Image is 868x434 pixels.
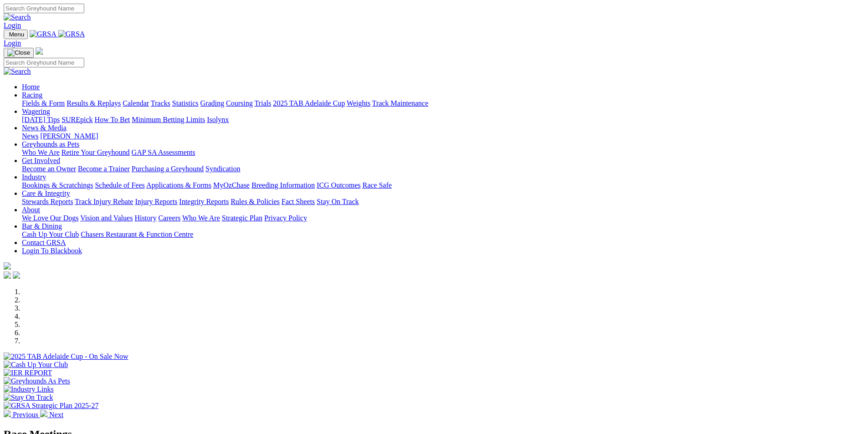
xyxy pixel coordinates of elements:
[273,99,345,107] a: 2025 TAB Adelaide Cup
[22,165,76,173] a: Become an Owner
[146,181,211,189] a: Applications & Forms
[22,206,40,214] a: About
[58,30,85,38] img: GRSA
[4,377,70,385] img: Greyhounds As Pets
[62,116,92,123] a: SUREpick
[4,271,11,279] img: facebook.svg
[22,222,62,230] a: Bar & Dining
[182,214,220,222] a: Who We Are
[78,165,130,173] a: Become a Trainer
[22,214,78,222] a: We Love Our Dogs
[222,214,262,222] a: Strategic Plan
[22,230,79,238] a: Cash Up Your Club
[362,181,391,189] a: Race Safe
[4,411,40,419] a: Previous
[226,99,253,107] a: Coursing
[4,13,31,21] img: Search
[67,99,121,107] a: Results & Replays
[22,99,864,107] div: Racing
[81,230,193,238] a: Chasers Restaurant & Function Centre
[134,214,156,222] a: History
[49,411,63,419] span: Next
[22,116,864,124] div: Wagering
[36,47,43,55] img: logo-grsa-white.png
[22,116,60,123] a: [DATE] Tips
[4,58,84,67] input: Search
[123,99,149,107] a: Calendar
[205,165,240,173] a: Syndication
[4,410,11,417] img: chevron-left-pager-white.svg
[4,30,28,39] button: Toggle navigation
[151,99,170,107] a: Tracks
[207,116,229,123] a: Isolynx
[30,30,56,38] img: GRSA
[22,132,38,140] a: News
[13,271,20,279] img: twitter.svg
[22,247,82,255] a: Login To Blackbook
[22,181,93,189] a: Bookings & Scratchings
[95,181,144,189] a: Schedule of Fees
[22,198,73,205] a: Stewards Reports
[4,402,98,410] img: GRSA Strategic Plan 2025-27
[4,39,21,47] a: Login
[4,352,128,361] img: 2025 TAB Adelaide Cup - On Sale Now
[135,198,177,205] a: Injury Reports
[22,83,40,91] a: Home
[22,157,60,164] a: Get Involved
[22,198,864,206] div: Care & Integrity
[200,99,224,107] a: Grading
[158,214,180,222] a: Careers
[22,173,46,181] a: Industry
[22,181,864,189] div: Industry
[22,99,65,107] a: Fields & Form
[9,31,24,38] span: Menu
[231,198,280,205] a: Rules & Policies
[179,198,229,205] a: Integrity Reports
[254,99,271,107] a: Trials
[347,99,370,107] a: Weights
[22,148,864,157] div: Greyhounds as Pets
[252,181,315,189] a: Breeding Information
[40,411,63,419] a: Next
[22,107,50,115] a: Wagering
[4,4,84,13] input: Search
[80,214,133,222] a: Vision and Values
[22,230,864,239] div: Bar & Dining
[317,198,359,205] a: Stay On Track
[132,148,195,156] a: GAP SA Assessments
[132,165,204,173] a: Purchasing a Greyhound
[213,181,250,189] a: MyOzChase
[22,124,67,132] a: News & Media
[22,91,42,99] a: Racing
[40,410,47,417] img: chevron-right-pager-white.svg
[4,67,31,76] img: Search
[7,49,30,56] img: Close
[372,99,428,107] a: Track Maintenance
[22,189,70,197] a: Care & Integrity
[317,181,360,189] a: ICG Outcomes
[282,198,315,205] a: Fact Sheets
[22,132,864,140] div: News & Media
[4,369,52,377] img: IER REPORT
[22,239,66,246] a: Contact GRSA
[4,361,68,369] img: Cash Up Your Club
[22,140,79,148] a: Greyhounds as Pets
[75,198,133,205] a: Track Injury Rebate
[62,148,130,156] a: Retire Your Greyhound
[4,262,11,270] img: logo-grsa-white.png
[22,214,864,222] div: About
[172,99,199,107] a: Statistics
[22,148,60,156] a: Who We Are
[4,21,21,29] a: Login
[4,385,54,393] img: Industry Links
[4,48,34,58] button: Toggle navigation
[4,393,53,402] img: Stay On Track
[22,165,864,173] div: Get Involved
[13,411,38,419] span: Previous
[132,116,205,123] a: Minimum Betting Limits
[264,214,307,222] a: Privacy Policy
[95,116,130,123] a: How To Bet
[40,132,98,140] a: [PERSON_NAME]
